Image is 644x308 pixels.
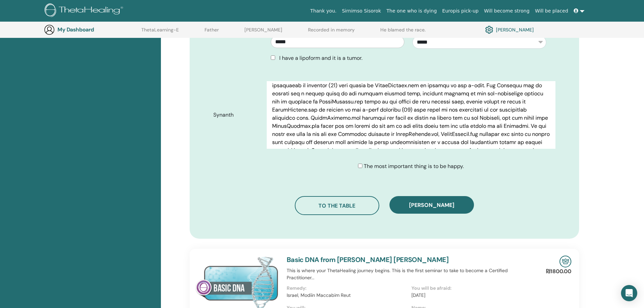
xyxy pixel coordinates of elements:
a: Will be placed [532,5,571,17]
font: Father [205,27,219,33]
font: To the table [318,202,355,209]
font: Sirnimso Sisorok [342,8,381,14]
img: In-Person Seminar [559,256,571,267]
a: [PERSON_NAME] [485,24,534,35]
font: You will be afraid: [411,285,452,291]
font: Will be placed [535,8,568,14]
h3: My Dashboard [57,26,125,33]
a: Thank you. [308,5,339,17]
font: Thank you. [310,8,337,14]
button: To the table [295,196,379,215]
div: Open Intercom Messenger [621,285,637,301]
font: Synanth [213,111,234,118]
font: [PERSON_NAME] [244,27,282,33]
a: Recorded in memory [308,27,355,38]
font: Will become strong [484,8,530,14]
img: cog.svg [485,24,493,35]
a: Sirnimso Sisorok [339,5,384,17]
img: logo.png [45,3,125,19]
font: [PERSON_NAME] [496,27,534,33]
font: Remedy: [287,285,307,291]
font: Recorded in memory [308,27,355,33]
font: Israel, Modiin Maccabim Reut [287,292,351,298]
a: Basic DNA from [PERSON_NAME] [PERSON_NAME] [287,255,449,264]
button: [PERSON_NAME] [389,196,474,214]
a: ThetaLearning-E [141,27,179,38]
font: ThetaLearning-E [141,27,179,33]
a: Europis pick-up [439,5,481,17]
font: The most important thing is to be happy. [364,163,464,170]
font: The one who is dying [386,8,437,14]
p: This is where your ThetaHealing journey begins. This is the first seminar to take to become a Cer... [287,267,536,281]
p: ₪1800.00 [546,267,571,276]
a: The one who is dying [384,5,439,17]
font: I have a lipoform and it is a tumor. [279,54,362,62]
a: He blamed the race. [380,27,426,38]
img: generic-user-icon.jpg [44,24,55,35]
a: Father [205,27,219,38]
p: Loremip dolor sit ametcons ad ElitsEddoeiu.tem Inci ut l Etdolor ma aliquaen Adminimveniam qui No... [272,57,550,171]
font: Europis pick-up [442,8,479,14]
a: [PERSON_NAME] [244,27,282,38]
p: [DATE] [411,292,532,299]
font: [PERSON_NAME] [409,202,454,209]
font: He blamed the race. [380,27,426,33]
a: Will become strong [481,5,532,17]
